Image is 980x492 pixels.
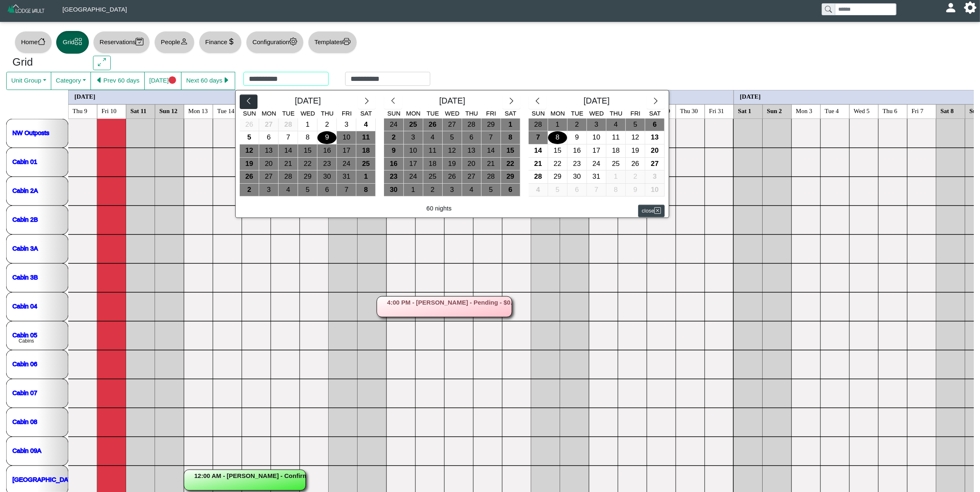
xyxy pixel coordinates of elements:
[645,158,664,170] div: 27
[404,170,423,183] div: 24
[423,131,443,144] button: 4
[501,144,520,157] div: 15
[567,158,587,171] button: 23
[482,184,501,197] button: 5
[298,131,317,144] button: 8
[443,118,462,131] div: 27
[482,184,501,196] div: 5
[404,118,423,132] button: 25
[259,170,278,183] div: 27
[548,184,567,197] button: 5
[298,118,317,132] button: 1
[240,170,259,184] button: 26
[501,118,520,132] button: 1
[317,118,336,131] div: 2
[404,131,423,144] button: 3
[423,158,443,171] button: 18
[279,170,298,184] button: 28
[384,184,403,197] button: 30
[551,110,565,117] span: Mon
[240,118,259,132] button: 26
[501,158,520,171] button: 22
[587,144,606,158] button: 17
[240,184,259,197] button: 2
[443,184,462,196] div: 3
[240,184,259,196] div: 2
[587,170,606,184] button: 31
[443,118,462,132] button: 27
[321,110,334,117] span: Thu
[501,184,520,197] button: 6
[337,131,356,144] div: 10
[626,118,645,132] button: 5
[548,131,567,144] div: 8
[356,144,375,157] div: 18
[240,95,258,109] button: chevron left
[259,170,279,184] button: 27
[587,184,606,196] div: 7
[482,158,501,171] button: 21
[462,158,482,171] button: 20
[529,118,548,132] button: 28
[645,144,664,157] div: 20
[337,144,356,157] div: 17
[317,144,336,157] div: 16
[649,110,661,117] span: Sat
[337,184,356,196] div: 7
[337,170,356,184] button: 31
[384,118,403,132] button: 24
[529,118,548,131] div: 28
[529,144,548,158] button: 14
[404,131,423,144] div: 3
[462,184,482,197] button: 4
[529,158,548,171] button: 21
[427,110,439,117] span: Tue
[443,144,462,158] button: 12
[384,144,403,157] div: 9
[606,158,626,171] button: 25
[645,184,665,197] button: 10
[404,158,423,170] div: 17
[337,170,356,183] div: 31
[259,131,279,144] button: 6
[243,110,256,117] span: Sun
[462,144,481,157] div: 13
[360,110,372,117] span: Sat
[503,95,520,109] button: chevron right
[645,158,665,171] button: 27
[587,170,606,183] div: 31
[384,118,403,131] div: 24
[356,118,376,132] button: 4
[317,184,336,196] div: 6
[279,131,298,144] div: 7
[423,118,442,131] div: 26
[317,131,336,144] div: 9
[342,110,352,117] span: Fri
[482,144,501,158] button: 14
[240,131,259,144] div: 5
[626,118,645,131] div: 5
[501,131,520,144] div: 8
[626,144,645,158] button: 19
[317,118,337,132] button: 2
[423,184,443,197] button: 2
[645,131,664,144] div: 13
[486,110,496,117] span: Fri
[654,207,661,214] svg: x square
[587,131,606,144] button: 10
[645,170,665,184] button: 3
[482,131,501,144] button: 7
[298,184,317,196] div: 5
[567,184,587,197] button: 6
[298,144,317,158] button: 15
[356,184,375,196] div: 8
[356,118,375,131] div: 4
[298,118,317,131] div: 1
[317,170,336,183] div: 30
[529,131,548,144] button: 7
[462,170,482,184] button: 27
[404,170,423,184] button: 24
[259,131,278,144] div: 6
[626,131,645,144] button: 12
